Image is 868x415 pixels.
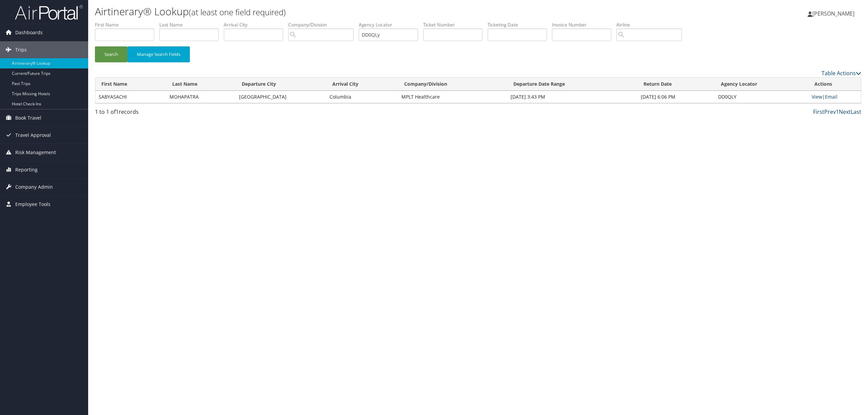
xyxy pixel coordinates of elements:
[507,78,637,91] th: Departure Date Range: activate to sort column ascending
[326,91,398,103] td: Columbia
[552,21,616,28] label: Invoice Number
[839,108,851,116] a: Next
[95,21,159,28] label: First Name
[166,78,236,91] th: Last Name: activate to sort column ascending
[398,78,507,91] th: Company/Division
[836,108,839,116] a: 1
[812,10,854,17] span: [PERSON_NAME]
[15,127,51,144] span: Travel Approval
[851,108,861,116] a: Last
[15,24,43,41] span: Dashboards
[359,21,423,28] label: Agency Locator
[507,91,637,103] td: [DATE] 3:43 PM
[637,91,715,103] td: [DATE] 6:06 PM
[95,91,166,103] td: SABYASACHI
[824,108,836,116] a: Prev
[15,109,41,126] span: Book Travel
[15,41,27,58] span: Trips
[715,91,809,103] td: DD0QLY
[616,21,687,28] label: Airline
[637,78,715,91] th: Return Date: activate to sort column ascending
[166,91,236,103] td: MOHAPATRA
[236,91,326,103] td: [GEOGRAPHIC_DATA]
[398,91,507,103] td: MPLT Healthcare
[15,144,56,161] span: Risk Management
[236,78,326,91] th: Departure City: activate to sort column ascending
[812,94,822,100] a: View
[326,78,398,91] th: Arrival City: activate to sort column ascending
[95,4,606,19] h1: Airtinerary® Lookup
[95,78,166,91] th: First Name: activate to sort column ascending
[159,21,224,28] label: Last Name
[288,21,359,28] label: Company/Division
[825,94,837,100] a: Email
[127,46,190,62] button: Manage Search Fields
[224,21,288,28] label: Arrival City
[423,21,488,28] label: Ticket Number
[95,46,127,62] button: Search
[488,21,552,28] label: Ticketing Date
[95,108,279,119] div: 1 to 1 of records
[15,196,51,213] span: Employee Tools
[15,179,53,195] span: Company Admin
[808,78,861,91] th: Actions
[15,4,83,20] img: airportal-logo.png
[822,69,861,77] a: Table Actions
[116,108,119,116] span: 1
[808,3,861,24] a: [PERSON_NAME]
[15,161,38,178] span: Reporting
[813,108,824,116] a: First
[808,91,861,103] td: |
[189,6,286,18] small: (at least one field required)
[715,78,809,91] th: Agency Locator: activate to sort column ascending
